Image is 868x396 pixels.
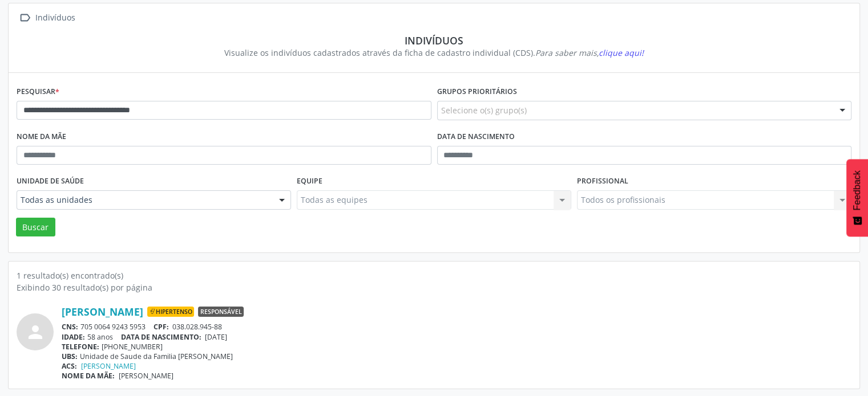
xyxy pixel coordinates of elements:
[147,307,194,317] span: Hipertenso
[62,332,851,342] div: 58 anos
[198,307,244,317] span: Responsável
[62,371,115,381] span: NOME DA MÃE:
[62,322,851,332] div: 705 0064 9243 5953
[205,332,227,342] span: [DATE]
[577,173,628,190] label: Profissional
[62,352,78,361] span: UBS:
[33,10,77,26] div: Indivíduos
[17,173,84,190] label: Unidade de saúde
[62,352,851,361] div: Unidade de Saude da Familia [PERSON_NAME]
[119,371,173,381] span: [PERSON_NAME]
[535,47,644,58] i: Para saber mais,
[25,34,843,47] div: Indivíduos
[154,322,169,332] span: CPF:
[17,128,66,146] label: Nome da mãe
[172,322,222,332] span: 038.028.945-88
[297,173,322,190] label: Equipe
[25,322,46,342] i: person
[62,332,85,342] span: IDADE:
[17,270,851,281] div: 1 resultado(s) encontrado(s)
[599,47,644,58] span: clique aqui!
[62,305,143,318] a: [PERSON_NAME]
[17,10,33,26] i: 
[852,170,862,210] span: Feedback
[62,361,77,371] span: ACS:
[62,322,78,332] span: CNS:
[16,218,55,237] button: Buscar
[21,194,268,206] span: Todas as unidades
[846,159,868,236] button: Feedback - Mostrar pesquisa
[81,361,136,371] a: [PERSON_NAME]
[121,332,201,342] span: DATA DE NASCIMENTO:
[25,47,843,59] div: Visualize os indivíduos cadastrados através da ficha de cadastro individual (CDS).
[17,10,77,26] a:  Indivíduos
[17,281,851,293] div: Exibindo 30 resultado(s) por página
[437,83,517,101] label: Grupos prioritários
[437,128,515,146] label: Data de nascimento
[17,83,59,101] label: Pesquisar
[62,342,99,352] span: TELEFONE:
[441,104,527,116] span: Selecione o(s) grupo(s)
[62,342,851,352] div: [PHONE_NUMBER]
